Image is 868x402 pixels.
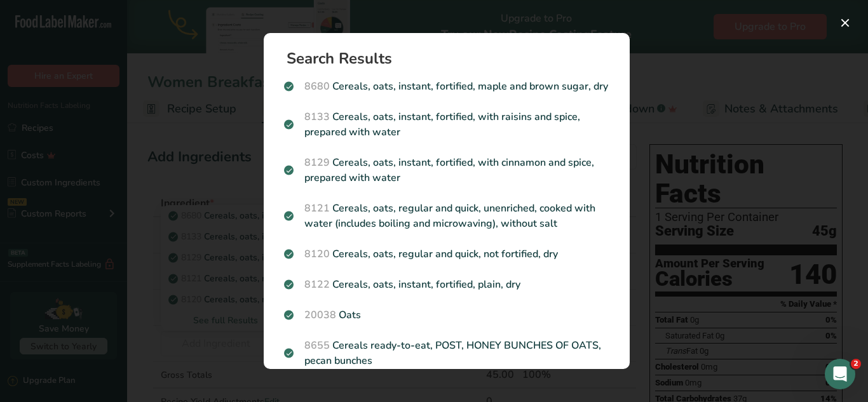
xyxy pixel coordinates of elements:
p: Cereals, oats, instant, fortified, maple and brown sugar, dry [284,79,609,94]
span: 2 [851,359,861,369]
span: 8655 [304,338,330,352]
span: 8120 [304,247,330,261]
h1: Search Results [287,51,617,66]
span: 8122 [304,278,330,291]
p: Cereals, oats, instant, fortified, with cinnamon and spice, prepared with water [284,155,609,185]
span: 20038 [304,308,336,322]
span: 8133 [304,110,330,124]
p: Cereals ready-to-eat, POST, HONEY BUNCHES OF OATS, pecan bunches [284,338,609,368]
iframe: Intercom live chat [825,359,855,389]
p: Cereals, oats, regular and quick, unenriched, cooked with water (includes boiling and microwaving... [284,201,609,231]
p: Cereals, oats, instant, fortified, with raisins and spice, prepared with water [284,109,609,140]
span: 8121 [304,201,330,215]
span: 8129 [304,156,330,170]
p: Oats [284,307,609,323]
p: Cereals, oats, regular and quick, not fortified, dry [284,246,609,262]
span: 8680 [304,79,330,93]
p: Cereals, oats, instant, fortified, plain, dry [284,277,609,292]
